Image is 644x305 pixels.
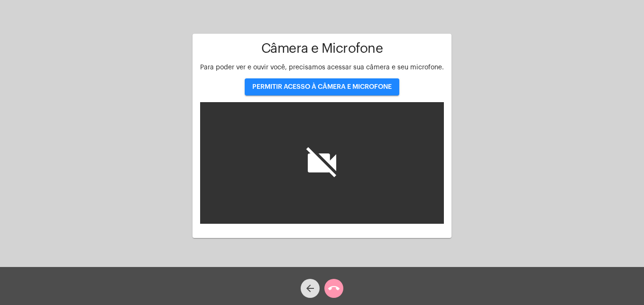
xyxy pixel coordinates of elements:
i: videocam_off [303,144,341,182]
span: Para poder ver e ouvir você, precisamos acessar sua câmera e seu microfone. [200,64,444,71]
span: PERMITIR ACESSO À CÂMERA E MICROFONE [252,84,392,90]
mat-icon: call_end [328,283,340,294]
h1: Câmera e Microfone [200,41,444,56]
button: PERMITIR ACESSO À CÂMERA E MICROFONE [245,78,399,95]
mat-icon: arrow_back [304,283,316,294]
